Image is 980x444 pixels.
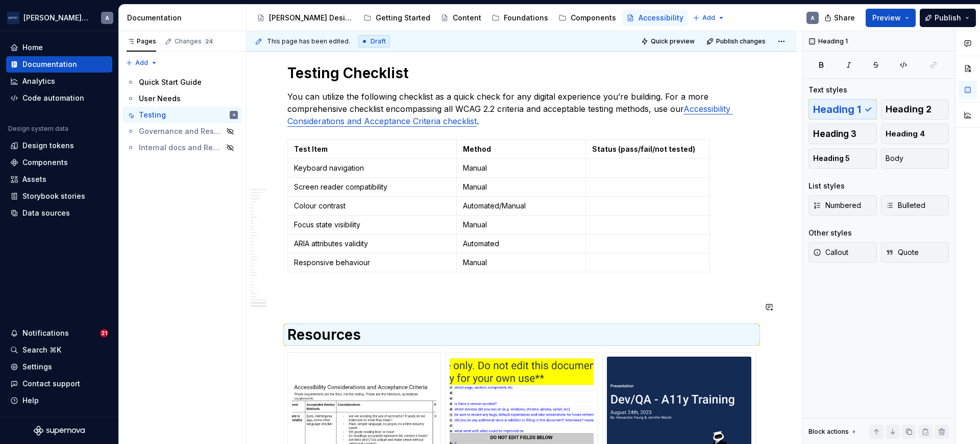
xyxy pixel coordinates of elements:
a: Code automation [6,90,112,106]
button: Heading 4 [881,124,949,144]
div: Foundations [504,13,548,23]
span: Heading 2 [886,104,932,114]
div: Settings [22,362,52,372]
button: Heading 2 [881,99,949,120]
button: Contact support [6,376,112,392]
a: Governance and Resources [122,123,242,139]
a: Assets [6,171,112,188]
div: Help [22,395,39,406]
span: Draft [371,37,386,45]
button: [PERSON_NAME] AirlinesA [2,7,116,29]
span: Heading 4 [886,129,925,139]
p: You can utilize the following checklist as a quick check for any digital experience you’re buildi... [287,90,756,127]
p: Automated/Manual [463,201,580,211]
div: Search ⌘K [22,345,61,355]
div: Notifications [22,328,69,338]
button: Publish changes [703,34,770,49]
p: Manual [463,220,580,230]
p: Keyboard navigation [294,163,450,173]
svg: Supernova Logo [34,426,85,436]
strong: Status (pass/fail/not tested) [592,145,695,153]
button: Bulleted [881,195,949,216]
span: Heading 3 [813,129,856,139]
img: f0306bc8-3074-41fb-b11c-7d2e8671d5eb.png [7,12,19,24]
a: Accessibility [622,10,688,26]
div: Assets [22,174,46,184]
a: User Needs [122,90,242,107]
div: Design system data [8,125,68,133]
div: Documentation [127,13,242,23]
div: Data sources [22,208,70,218]
div: A [233,110,235,120]
span: Preview [872,13,901,23]
p: Colour contrast [294,201,450,211]
div: Other styles [808,228,852,238]
div: Text styles [808,85,847,95]
div: Storybook stories [22,191,85,201]
span: 24 [204,37,214,45]
button: Notifications21 [6,325,112,341]
span: 21 [100,329,108,337]
button: Help [6,392,112,409]
button: Heading 5 [808,148,877,169]
div: Governance and Resources [139,126,223,136]
a: Components [6,154,112,171]
h1: Resources [287,325,756,344]
span: Body [886,153,903,163]
a: Storybook stories [6,188,112,204]
span: Publish [935,13,961,23]
div: [PERSON_NAME] Design [269,13,353,23]
p: Screen reader compatibility [294,182,450,192]
div: Quick Start Guide [139,77,202,87]
div: Block actions [808,425,858,439]
strong: Method [463,145,491,153]
span: Quick preview [651,37,695,45]
a: [PERSON_NAME] Design [253,10,357,26]
strong: Test Item [294,145,328,153]
a: Content [436,10,485,26]
div: Code automation [22,93,84,103]
div: Pages [127,37,156,45]
p: Automated [463,239,580,249]
div: Block actions [808,428,849,436]
a: Documentation [6,56,112,73]
h1: Testing Checklist [287,64,756,82]
a: Analytics [6,73,112,89]
button: Add [122,56,161,70]
button: Share [819,9,862,27]
div: Design tokens [22,141,74,151]
div: Changes [175,37,214,45]
button: Quote [881,242,949,263]
div: Home [22,42,43,53]
span: Heading 5 [813,153,850,163]
div: Documentation [22,59,77,69]
span: Bulleted [886,200,925,211]
button: Body [881,148,949,169]
button: Callout [808,242,877,263]
a: TestingA [122,107,242,123]
div: Content [453,13,481,23]
a: Data sources [6,205,112,221]
button: Publish [920,9,976,27]
span: Numbered [813,200,861,211]
button: Heading 3 [808,124,877,144]
div: Page tree [253,8,688,28]
p: Responsive behaviour [294,258,450,268]
span: This page has been edited. [267,37,350,45]
div: Page tree [122,74,242,156]
div: Components [22,157,68,168]
p: Manual [463,182,580,192]
div: Accessibility [639,13,683,23]
p: Manual [463,163,580,173]
span: Callout [813,247,848,258]
span: Publish changes [716,37,766,45]
p: Manual [463,258,580,268]
div: [PERSON_NAME] Airlines [23,13,89,23]
button: Search ⌘K [6,342,112,358]
a: Foundations [487,10,552,26]
div: User Needs [139,94,181,104]
div: List styles [808,181,845,191]
span: Quote [886,247,919,258]
a: Getting Started [359,10,434,26]
a: Settings [6,359,112,375]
